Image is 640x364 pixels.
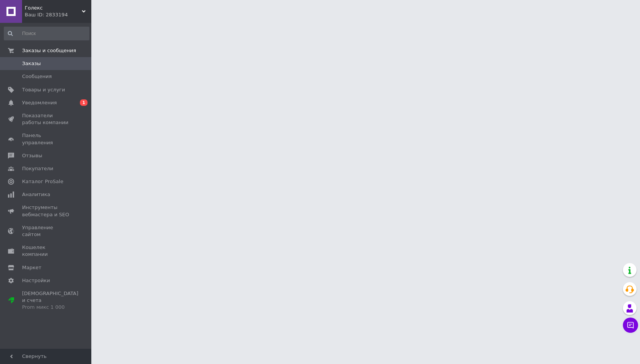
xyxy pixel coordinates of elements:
[22,178,63,185] span: Каталог ProSale
[22,244,70,258] span: Кошелек компании
[25,5,82,11] span: Голекс
[22,99,57,106] span: Уведомления
[22,304,78,311] div: Prom микс 1 000
[22,152,42,159] span: Отзывы
[22,224,70,238] span: Управление сайтом
[22,86,65,93] span: Товары и услуги
[22,277,50,284] span: Настройки
[22,204,70,218] span: Инструменты вебмастера и SEO
[22,191,50,198] span: Аналитика
[4,27,89,40] input: Поиск
[22,112,70,126] span: Показатели работы компании
[22,47,76,54] span: Заказы и сообщения
[623,318,638,333] button: Чат с покупателем
[80,99,88,106] span: 1
[22,165,53,172] span: Покупатели
[22,73,52,80] span: Сообщения
[22,264,41,271] span: Маркет
[25,11,91,18] div: Ваш ID: 2833194
[22,60,41,67] span: Заказы
[22,132,70,146] span: Панель управления
[22,290,78,311] span: [DEMOGRAPHIC_DATA] и счета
